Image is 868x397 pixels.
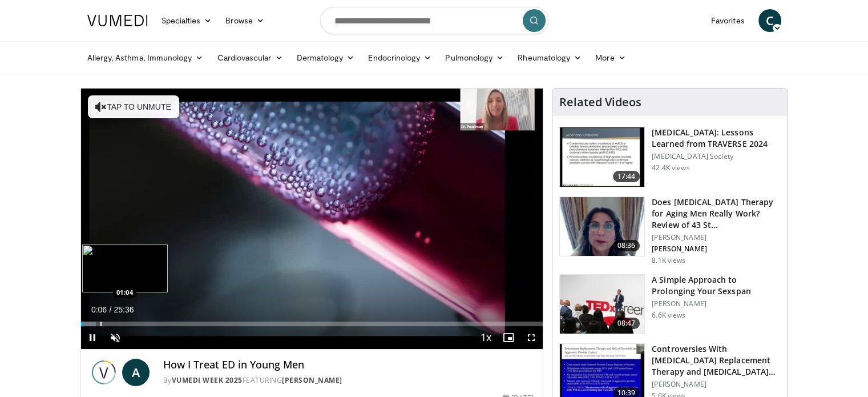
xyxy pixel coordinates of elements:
[163,359,534,371] h4: How I Treat ED in Young Men
[90,359,118,386] img: Vumedi Week 2025
[652,256,685,265] p: 8.1K views
[652,197,780,231] h3: Does [MEDICAL_DATA] Therapy for Aging Men Really Work? Review of 43 St…
[652,299,780,308] p: [PERSON_NAME]
[114,305,134,314] span: 25:36
[172,375,243,385] a: Vumedi Week 2025
[652,274,780,297] h3: A Simple Approach to Prolonging Your Sexspan
[652,233,780,242] p: [PERSON_NAME]
[81,322,543,326] div: Progress Bar
[104,326,127,349] button: Unmute
[320,7,548,34] input: Search topics, interventions
[361,46,438,69] a: Endocrinology
[613,318,640,329] span: 08:47
[82,244,168,292] img: image.jpeg
[122,359,150,386] a: A
[758,9,781,32] a: C
[613,171,640,182] span: 17:44
[210,46,289,69] a: Cardiovascular
[81,89,543,350] video-js: Video Player
[282,375,342,385] a: [PERSON_NAME]
[652,343,780,378] h3: Controversies With [MEDICAL_DATA] Replacement Therapy and [MEDICAL_DATA] Can…
[438,46,511,69] a: Pulmonology
[290,46,362,69] a: Dermatology
[652,127,780,150] h3: [MEDICAL_DATA]: Lessons Learned from TRAVERSE 2024
[559,197,780,265] a: 08:36 Does [MEDICAL_DATA] Therapy for Aging Men Really Work? Review of 43 St… [PERSON_NAME] [PERS...
[704,9,752,32] a: Favorites
[560,127,644,187] img: 1317c62a-2f0d-4360-bee0-b1bff80fed3c.150x105_q85_crop-smart_upscale.jpg
[652,244,780,254] p: [PERSON_NAME]
[81,326,104,349] button: Pause
[110,305,112,314] span: /
[560,275,644,334] img: c4bd4661-e278-4c34-863c-57c104f39734.150x105_q85_crop-smart_upscale.jpg
[652,380,780,389] p: [PERSON_NAME]
[91,305,107,314] span: 0:06
[497,326,520,349] button: Enable picture-in-picture mode
[652,163,689,173] p: 42.4K views
[163,375,534,386] div: By FEATURING
[559,127,780,187] a: 17:44 [MEDICAL_DATA]: Lessons Learned from TRAVERSE 2024 [MEDICAL_DATA] Society 42.4K views
[80,46,211,69] a: Allergy, Asthma, Immunology
[474,326,497,349] button: Playback Rate
[219,9,271,32] a: Browse
[613,240,640,251] span: 08:36
[560,197,644,256] img: 4d4bce34-7cbb-4531-8d0c-5308a71d9d6c.150x105_q85_crop-smart_upscale.jpg
[652,152,780,161] p: [MEDICAL_DATA] Society
[87,15,148,26] img: VuMedi Logo
[520,326,543,349] button: Fullscreen
[559,274,780,335] a: 08:47 A Simple Approach to Prolonging Your Sexspan [PERSON_NAME] 6.6K views
[155,9,219,32] a: Specialties
[588,46,632,69] a: More
[511,46,588,69] a: Rheumatology
[652,311,685,320] p: 6.6K views
[88,95,179,118] button: Tap to unmute
[559,95,641,109] h4: Related Videos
